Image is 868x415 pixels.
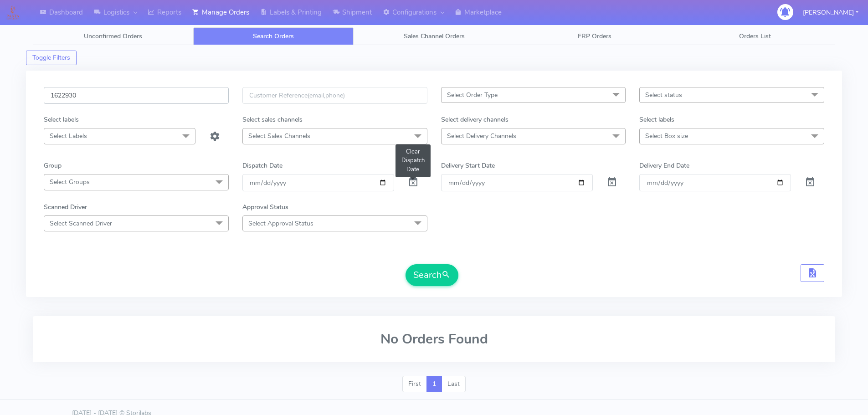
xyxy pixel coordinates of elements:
label: Select labels [639,115,674,124]
span: Unconfirmed Orders [84,32,142,41]
input: Order Id [44,87,229,104]
span: Select Labels [50,132,87,140]
label: Dispatch Date [242,161,282,170]
input: Customer Reference(email,phone) [242,87,427,104]
span: Sales Channel Orders [404,32,465,41]
ul: Tabs [33,27,835,45]
span: Select Groups [50,178,90,186]
button: Search [406,264,458,286]
span: Select Delivery Channels [447,132,516,140]
h2: No Orders Found [44,332,824,347]
label: Select delivery channels [441,115,508,124]
span: Select Sales Channels [248,132,310,140]
label: Select labels [44,115,79,124]
span: Select Scanned Driver [50,219,112,228]
label: Delivery End Date [639,161,689,170]
label: Select sales channels [242,115,303,124]
span: Select Order Type [447,91,498,99]
span: Select Box size [645,132,688,140]
span: Select Approval Status [248,219,313,228]
label: Delivery Start Date [441,161,495,170]
span: Select status [645,91,682,99]
span: Search Orders [253,32,294,41]
button: [PERSON_NAME] [796,3,865,22]
label: Scanned Driver [44,202,87,212]
label: Group [44,161,62,170]
button: Toggle Filters [26,51,77,65]
span: ERP Orders [578,32,611,41]
span: Orders List [739,32,771,41]
label: Approval Status [242,202,288,212]
a: 1 [426,376,442,392]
